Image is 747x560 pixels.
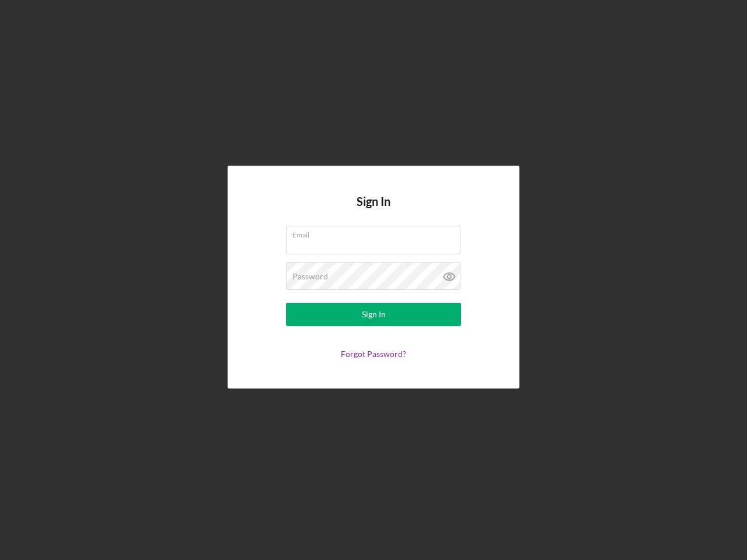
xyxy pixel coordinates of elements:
label: Password [292,272,328,281]
a: Forgot Password? [341,349,406,359]
label: Email [292,226,460,239]
div: Sign In [362,303,386,326]
button: Sign In [286,303,461,326]
h4: Sign In [357,195,390,226]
